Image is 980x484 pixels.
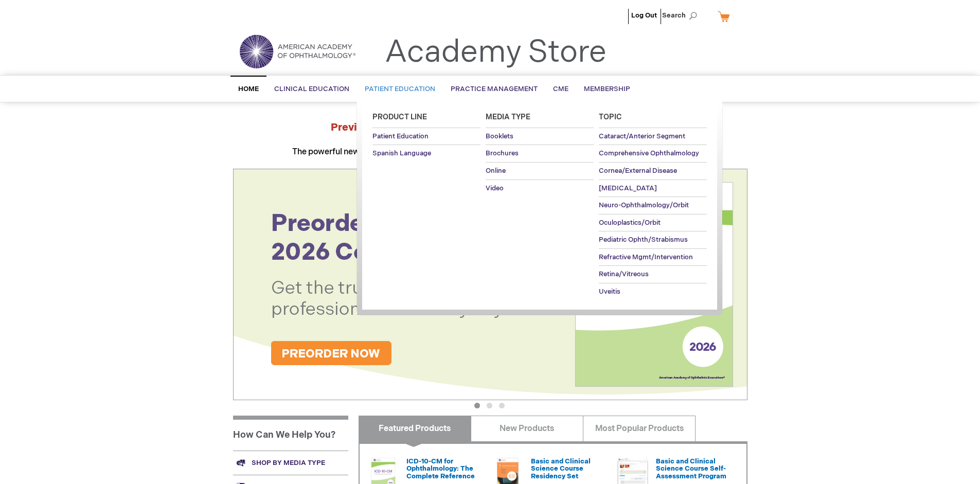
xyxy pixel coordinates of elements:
button: 3 of 3 [499,403,505,408]
span: Topic [599,113,622,121]
span: Retina/Vitreous [599,270,649,278]
span: Product Line [372,113,427,121]
span: Brochures [486,149,519,157]
button: 1 of 3 [474,403,480,408]
a: Academy Store [385,34,607,71]
span: Refractive Mgmt/Intervention [599,253,693,261]
a: Featured Products [359,416,471,441]
span: Neuro-Ophthalmology/Orbit [599,201,689,209]
span: CME [553,85,568,93]
h1: How Can We Help You? [233,416,348,451]
span: Pediatric Ophth/Strabismus [599,236,688,244]
button: 2 of 3 [487,403,492,408]
span: Membership [584,85,630,93]
span: Video [486,184,504,192]
a: Basic and Clinical Science Course Residency Set [531,457,591,480]
span: Cornea/External Disease [599,167,677,175]
span: Cataract/Anterior Segment [599,132,685,140]
span: Home [238,85,259,93]
span: Patient Education [365,85,435,93]
span: Search [662,5,701,26]
a: New Products [471,416,583,441]
a: ICD-10-CM for Ophthalmology: The Complete Reference [406,457,475,480]
a: Basic and Clinical Science Course Self-Assessment Program [656,457,726,480]
span: Practice Management [451,85,538,93]
span: [MEDICAL_DATA] [599,184,657,192]
span: Comprehensive Ophthalmology [599,149,699,157]
a: Shop by media type [233,451,348,475]
span: Oculoplastics/Orbit [599,219,661,227]
a: Most Popular Products [583,416,696,441]
a: Log Out [631,11,657,20]
strong: Preview the at AAO 2025 [331,121,649,134]
span: Online [486,167,506,175]
span: Booklets [486,132,513,140]
span: Clinical Education [274,85,349,93]
span: Spanish Language [372,149,431,157]
span: Uveitis [599,288,620,296]
span: Media Type [486,113,530,121]
span: Patient Education [372,132,429,140]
